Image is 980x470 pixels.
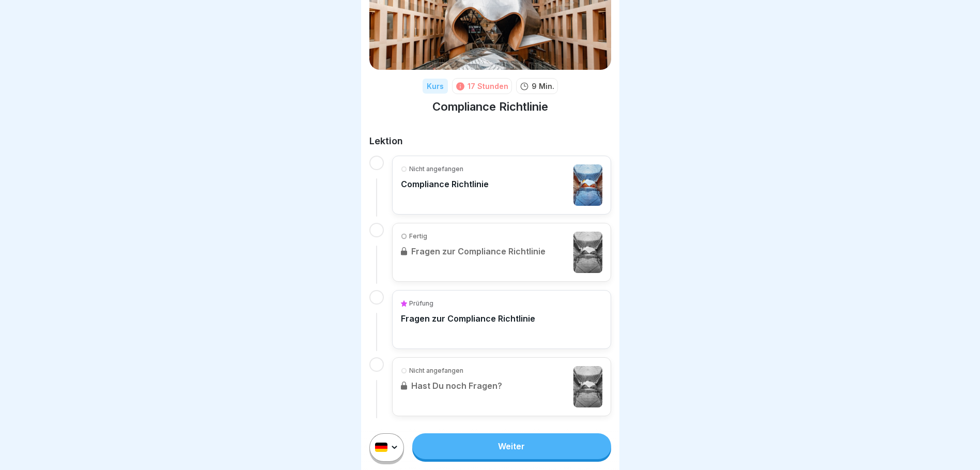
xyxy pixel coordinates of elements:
[409,164,463,174] p: Nicht angefangen
[409,299,433,308] p: Prüfung
[401,179,489,189] p: Compliance Richtlinie
[401,164,602,206] a: Nicht angefangenCompliance Richtlinie
[412,433,611,459] a: Weiter
[401,299,602,340] a: PrüfungFragen zur Compliance Richtlinie
[432,99,548,114] h1: Compliance Richtlinie
[375,443,387,452] img: de.svg
[423,79,448,94] div: Kurs
[468,81,508,92] div: 17 Stunden
[573,164,602,206] img: dd56dor9s87fsje5mm4rdlx7.png
[401,313,535,324] p: Fragen zur Compliance Richtlinie
[369,135,611,147] h2: Lektion
[532,81,554,92] p: 9 Min.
